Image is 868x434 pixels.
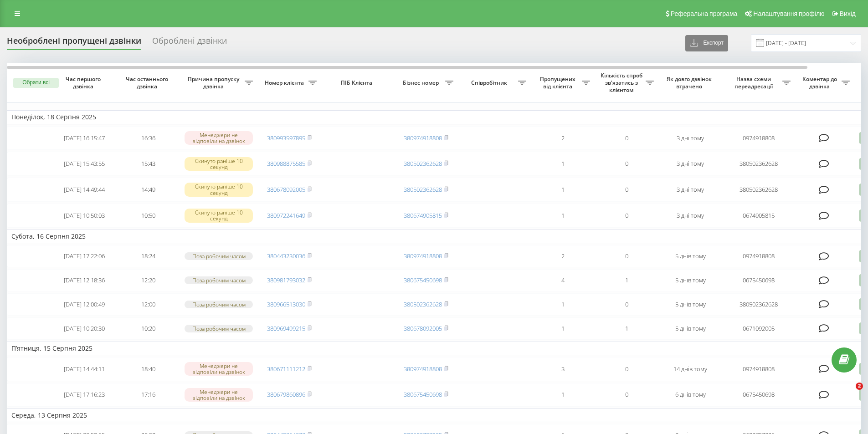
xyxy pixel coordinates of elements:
[52,383,116,407] td: [DATE] 17:16:23
[462,79,518,87] span: Співробітник
[116,293,180,316] td: 12:00
[116,245,180,267] td: 18:24
[262,79,308,87] span: Номер клієнта
[267,159,305,168] a: 380988875585
[685,35,728,51] button: Експорт
[531,126,595,150] td: 2
[658,178,722,202] td: 3 дні тому
[185,183,253,196] div: Скинуто раніше 10 секунд
[185,388,253,402] div: Менеджери не відповіли на дзвінок
[116,178,180,202] td: 14:49
[722,204,795,228] td: 0674905815
[267,324,305,332] a: 380969499215
[404,390,442,398] a: 380675450698
[595,126,658,150] td: 0
[185,301,253,308] div: Поза робочим часом
[185,76,245,90] span: Причина пропуску дзвінка
[658,126,722,150] td: 3 дні тому
[404,134,442,142] a: 380974918808
[535,76,582,90] span: Пропущених від клієнта
[116,317,180,340] td: 10:20
[531,383,595,407] td: 1
[116,383,180,407] td: 17:16
[267,211,305,220] a: 380972241649
[52,293,116,316] td: [DATE] 12:00:49
[185,157,253,171] div: Скинуто раніше 10 секунд
[329,79,386,87] span: ПІБ Клієнта
[52,126,116,150] td: [DATE] 16:15:47
[404,252,442,260] a: 380974918808
[404,185,442,194] a: 380502362628
[267,365,305,373] a: 380671111212
[595,245,658,267] td: 0
[52,357,116,381] td: [DATE] 14:44:11
[52,245,116,267] td: [DATE] 17:22:06
[531,178,595,202] td: 1
[595,269,658,291] td: 1
[856,383,863,390] span: 2
[658,293,722,316] td: 5 днів тому
[60,76,109,90] span: Час першого дзвінка
[722,152,795,176] td: 380502362628
[116,126,180,150] td: 16:36
[267,390,305,398] a: 380679860896
[753,10,824,17] span: Налаштування профілю
[7,36,141,50] div: Необроблені пропущені дзвінки
[185,276,253,284] div: Поза робочим часом
[404,159,442,168] a: 380502362628
[185,362,253,376] div: Менеджери не відповіли на дзвінок
[837,383,859,404] iframe: Intercom live chat
[722,178,795,202] td: 380502362628
[267,300,305,308] a: 380966513030
[404,365,442,373] a: 380974918808
[722,293,795,316] td: 380502362628
[671,10,738,17] span: Реферальна програма
[152,36,227,50] div: Оброблені дзвінки
[531,293,595,316] td: 1
[722,245,795,267] td: 0974918808
[185,325,253,332] div: Поза робочим часом
[116,152,180,176] td: 15:43
[267,252,305,260] a: 380443230036
[595,152,658,176] td: 0
[52,317,116,340] td: [DATE] 10:20:30
[658,357,722,381] td: 14 днів тому
[800,76,842,90] span: Коментар до дзвінка
[531,269,595,291] td: 4
[658,269,722,291] td: 5 днів тому
[727,76,782,90] span: Назва схеми переадресації
[13,78,59,88] button: Обрати всі
[595,178,658,202] td: 0
[116,357,180,381] td: 18:40
[658,317,722,340] td: 5 днів тому
[666,76,715,90] span: Як довго дзвінок втрачено
[267,185,305,194] a: 380678092005
[404,211,442,220] a: 380674905815
[722,126,795,150] td: 0974918808
[185,209,253,222] div: Скинуто раніше 10 секунд
[404,276,442,284] a: 380675450698
[404,324,442,332] a: 380678092005
[658,152,722,176] td: 3 дні тому
[185,252,253,260] div: Поза робочим часом
[531,152,595,176] td: 1
[658,204,722,228] td: 3 дні тому
[267,134,305,142] a: 380993597895
[722,269,795,291] td: 0675450698
[595,293,658,316] td: 0
[531,204,595,228] td: 1
[116,269,180,291] td: 12:20
[531,245,595,267] td: 2
[52,178,116,202] td: [DATE] 14:49:44
[267,276,305,284] a: 380981793032
[185,131,253,145] div: Менеджери не відповіли на дзвінок
[531,317,595,340] td: 1
[658,245,722,267] td: 5 днів тому
[722,383,795,407] td: 0675450698
[52,269,116,291] td: [DATE] 12:18:36
[399,79,445,87] span: Бізнес номер
[658,383,722,407] td: 6 днів тому
[595,383,658,407] td: 0
[840,10,856,17] span: Вихід
[123,76,173,90] span: Час останнього дзвінка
